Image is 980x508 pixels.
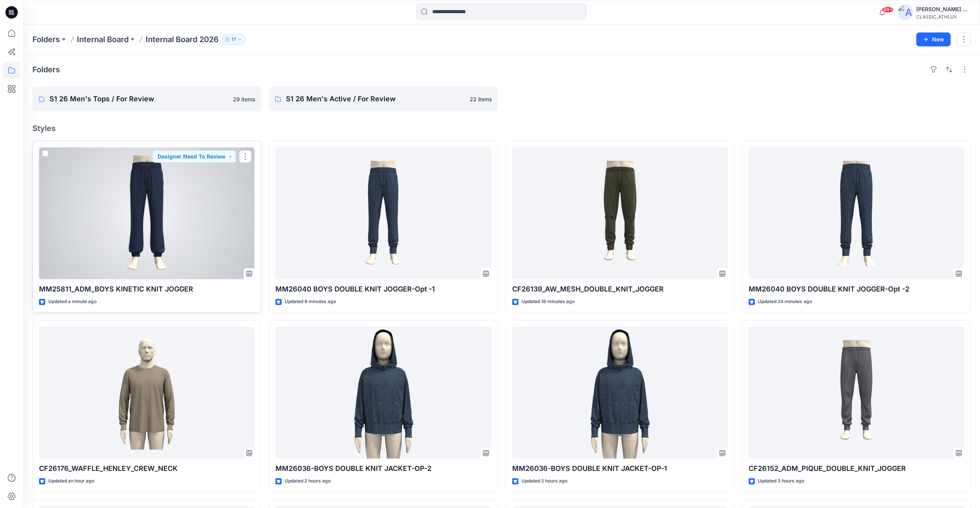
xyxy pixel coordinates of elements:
[77,34,129,45] a: Internal Board
[758,477,804,485] p: Updated 3 hours ago
[275,147,491,279] a: MM26040 BOYS DOUBLE KNIT JOGGER-Opt -1
[512,327,728,459] a: MM26036-BOYS DOUBLE KNIT JACKET-OP-1
[39,147,255,279] a: MM25811_ADM_BOYS KINETIC KNIT JOGGER
[758,298,812,306] p: Updated 24 minutes ago
[32,65,60,74] h4: Folders
[39,327,255,459] a: CF26176_WAFFLE_HENLEY_CREW_NECK
[749,284,964,295] p: MM26040 BOYS DOUBLE KNIT JOGGER-Opt -2
[749,147,964,279] a: MM26040 BOYS DOUBLE KNIT JOGGER-Opt -2
[49,94,228,104] p: S1 26 Men's Tops / For Review
[285,477,331,485] p: Updated 2 hours ago
[275,327,491,459] a: MM26036-BOYS DOUBLE KNIT JACKET-OP-2
[882,7,893,13] span: 99+
[48,298,97,306] p: Updated a minute ago
[512,284,728,295] p: CF26139_AW_MESH_DOUBLE_KNIT_JOGGER
[275,463,491,474] p: MM26036-BOYS DOUBLE KNIT JACKET-OP-2
[521,477,567,485] p: Updated 2 hours ago
[285,298,336,306] p: Updated 9 minutes ago
[231,35,236,44] p: 17
[32,124,971,133] h4: Styles
[39,284,255,295] p: MM25811_ADM_BOYS KINETIC KNIT JOGGER
[521,298,575,306] p: Updated 18 minutes ago
[916,32,951,46] button: New
[269,87,498,111] a: S1 26 Men's Active / For Review22 items
[39,463,255,474] p: CF26176_WAFFLE_HENLEY_CREW_NECK
[512,463,728,474] p: MM26036-BOYS DOUBLE KNIT JACKET-OP-1
[222,34,246,45] button: 17
[146,34,219,45] p: Internal Board 2026
[233,95,255,103] p: 29 items
[898,5,913,20] img: avatar
[916,5,970,14] div: [PERSON_NAME] Cfai
[470,95,492,103] p: 22 items
[286,94,465,104] p: S1 26 Men's Active / For Review
[32,34,60,45] a: Folders
[749,327,964,459] a: CF26152_ADM_PIQUE_DOUBLE_KNIT_JOGGER
[512,147,728,279] a: CF26139_AW_MESH_DOUBLE_KNIT_JOGGER
[749,463,964,474] p: CF26152_ADM_PIQUE_DOUBLE_KNIT_JOGGER
[916,14,970,20] div: CLASSIC_ATHLUX
[275,284,491,295] p: MM26040 BOYS DOUBLE KNIT JOGGER-Opt -1
[48,477,94,485] p: Updated an hour ago
[32,87,261,111] a: S1 26 Men's Tops / For Review29 items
